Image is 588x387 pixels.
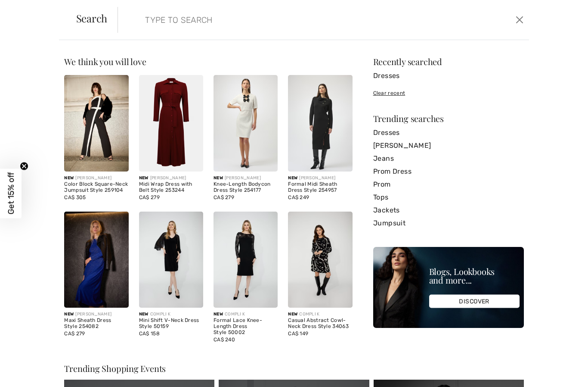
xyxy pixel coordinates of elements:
a: Prom [373,178,524,191]
div: [PERSON_NAME] [64,175,128,181]
a: Jackets [373,204,524,217]
div: Formal Midi Sheath Dress Style 254957 [288,181,352,193]
a: [PERSON_NAME] [373,139,524,152]
span: CA$ 279 [64,331,85,337]
div: Clear recent [373,89,524,97]
img: Knee-Length Bodycon Dress Style 254177. Winter White [214,75,278,172]
a: Dresses [373,69,524,82]
span: New [288,312,297,317]
img: Formal Midi Sheath Dress Style 254957. Black [288,75,352,172]
div: Blogs, Lookbooks and more... [429,267,520,284]
div: DISCOVER [429,295,520,308]
span: CA$ 279 [139,194,160,200]
a: Dresses [373,126,524,139]
img: Mini Shift V-Neck Dress Style 50159. Black [139,212,203,308]
a: Prom Dress [373,165,524,178]
span: New [288,175,297,181]
span: CA$ 305 [64,194,86,200]
span: New [214,312,223,317]
span: New [64,312,74,317]
div: COMPLI K [288,311,352,318]
div: [PERSON_NAME] [214,175,278,181]
span: New [214,175,223,181]
span: New [64,175,74,181]
div: [PERSON_NAME] [139,175,203,181]
a: Tops [373,191,524,204]
img: Midi Wrap Dress with Belt Style 253244. Merlot [139,75,203,172]
span: New [139,312,149,317]
img: Blogs, Lookbooks and more... [373,247,524,328]
span: CA$ 240 [214,337,235,343]
div: Maxi Sheath Dress Style 254082 [64,318,128,330]
span: Search [76,13,108,23]
input: TYPE TO SEARCH [139,7,419,33]
span: CA$ 149 [288,331,308,337]
img: Casual Abstract Cowl-Neck Dress Style 34063. As sample [288,212,352,308]
span: New [139,175,149,181]
a: Jumpsuit [373,217,524,230]
div: Formal Lace Knee-Length Dress Style 50002 [214,318,278,335]
button: Close teaser [20,162,28,171]
span: CA$ 158 [139,331,160,337]
div: COMPLI K [214,311,278,318]
span: We think you will love [64,56,146,67]
div: [PERSON_NAME] [288,175,352,181]
div: Knee-Length Bodycon Dress Style 254177 [214,181,278,193]
button: Close [513,13,526,27]
div: COMPLI K [139,311,203,318]
img: Color Block Square-Neck Jumpsuit Style 259104. Black/Off White [64,75,128,172]
div: Trending Shopping Events [64,364,523,373]
div: Casual Abstract Cowl-Neck Dress Style 34063 [288,318,352,330]
img: Formal Lace Knee-Length Dress Style 50002. As sample [214,212,278,308]
div: Mini Shift V-Neck Dress Style 50159 [139,318,203,330]
div: Recently searched [373,57,524,66]
div: Trending searches [373,114,524,123]
a: Jeans [373,152,524,165]
span: CA$ 279 [214,194,234,200]
span: Get 15% off [6,172,16,215]
span: CA$ 249 [288,194,309,200]
div: Color Block Square-Neck Jumpsuit Style 259104 [64,181,128,193]
img: Maxi Sheath Dress Style 254082. Black [64,212,128,308]
div: [PERSON_NAME] [64,311,128,318]
div: Midi Wrap Dress with Belt Style 253244 [139,181,203,193]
